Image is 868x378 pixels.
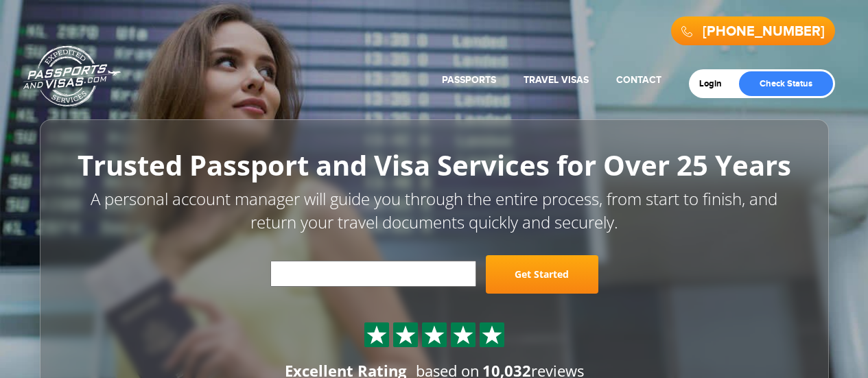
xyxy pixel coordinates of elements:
[71,150,798,180] h1: Trusted Passport and Visa Services for Over 25 Years
[739,71,833,96] a: Check Status
[616,74,661,86] a: Contact
[453,324,473,345] img: Sprite St
[71,187,798,235] p: A personal account manager will guide you through the entire process, from start to finish, and r...
[424,324,445,345] img: Sprite St
[524,74,589,86] a: Travel Visas
[699,78,731,89] a: Login
[482,324,502,345] img: Sprite St
[486,255,598,294] a: Get Started
[442,74,496,86] a: Passports
[395,324,416,345] img: Sprite St
[366,324,387,345] img: Sprite St
[703,23,825,40] a: [PHONE_NUMBER]
[23,45,121,107] a: Passports & [DOMAIN_NAME]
